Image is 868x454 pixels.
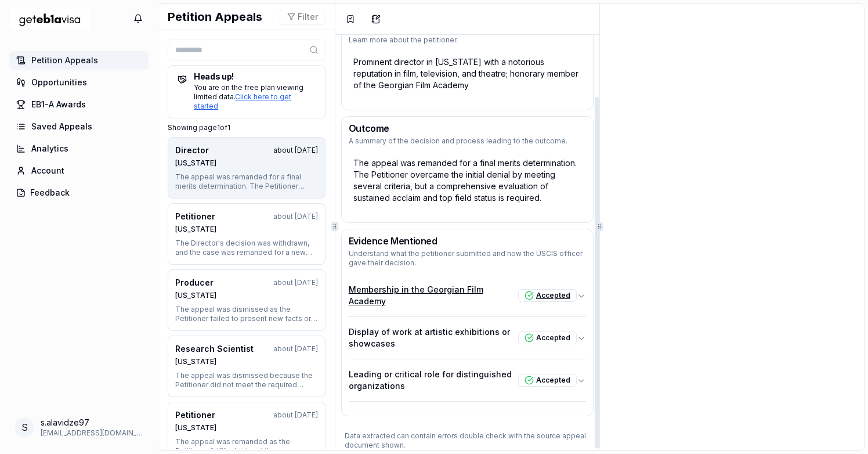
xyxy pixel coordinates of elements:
[273,212,318,221] div: about [DATE]
[349,52,586,96] div: Prominent director in [US_STATE] with a notorious reputation in film, television, and theatre; ho...
[518,289,577,302] div: Accepted
[41,428,144,438] span: [EMAIL_ADDRESS][DOMAIN_NAME]
[349,359,586,401] button: Leading or critical role for distinguished organizationsAccepted
[273,278,318,287] div: about [DATE]
[41,417,144,428] span: s.alavidze97
[175,409,215,421] div: Petitioner
[349,136,586,146] p: A summary of the decision and process leading to the outcome.
[349,326,518,349] p: Display of work at artistic exhibitions or showcases
[9,117,149,136] a: Saved Appeals
[273,410,318,420] div: about [DATE]
[349,317,586,359] button: Display of work at artistic exhibitions or showcasesAccepted
[168,65,325,118] a: Heads up! You are on the free plan viewing limited data.Click here to get started
[168,336,325,397] button: Research Scientistabout [DATE][US_STATE]The appeal was dismissed because the Petitioner did not m...
[168,137,325,199] button: Directorabout [DATE][US_STATE]The appeal was remanded for a final merits determination. The Petit...
[9,161,149,180] a: Account
[349,236,586,246] h3: Evidence Mentioned
[280,9,325,25] button: Filter
[349,275,586,316] button: Membership in the Georgian Film AcademyAccepted
[175,158,318,168] div: [US_STATE]
[9,183,149,202] button: Feedback
[178,83,316,111] div: You are on the free plan viewing limited data.
[31,165,64,176] span: Account
[349,249,586,268] p: Understand what the petitioner submitted and how the USCIS officer gave their decision.
[9,95,149,114] a: EB1-A Awards
[31,55,98,66] span: Petition Appeals
[349,153,586,208] div: The appeal was remanded for a final merits determination. The Petitioner overcame the initial den...
[349,124,586,133] h3: Outcome
[349,35,586,45] p: Learn more about the petitioner.
[273,146,318,155] div: about [DATE]
[9,73,149,92] a: Opportunities
[518,374,577,387] div: Accepted
[31,99,86,110] span: EB1-A Awards
[349,369,518,392] p: Leading or critical role for distinguished organizations
[175,291,318,300] div: [US_STATE]
[31,77,87,88] span: Opportunities
[9,4,91,34] a: Home Page
[178,73,316,81] h5: Heads up!
[175,371,318,390] div: The appeal was dismissed because the Petitioner did not meet the required criteria for extraordin...
[175,239,318,257] div: The Director's decision was withdrawn, and the case was remanded for a new decision. The Petition...
[31,121,92,132] span: Saved Appeals
[21,420,28,434] span: s
[175,343,254,355] div: Research Scientist
[9,139,149,158] a: Analytics
[175,305,318,323] div: The appeal was dismissed as the Petitioner failed to present new facts or demonstrate any legal o...
[175,423,318,433] div: [US_STATE]
[175,172,318,191] div: The appeal was remanded for a final merits determination. The Petitioner overcame the initial den...
[9,51,149,70] a: Petition Appeals
[168,123,325,132] p: Showing page 1 of 1
[175,211,215,222] div: Petitioner
[175,225,318,234] div: [US_STATE]
[194,92,291,110] a: Click here to get started
[273,344,318,354] div: about [DATE]
[168,9,262,25] h1: Petition Appeals
[349,284,518,307] p: Membership in the Georgian Film Academy
[175,145,209,156] div: Director
[518,332,577,344] div: Accepted
[168,203,325,265] button: Petitionerabout [DATE][US_STATE]The Director's decision was withdrawn, and the case was remanded ...
[168,269,325,331] button: Producerabout [DATE][US_STATE]The appeal was dismissed as the Petitioner failed to present new fa...
[175,277,214,289] div: Producer
[31,143,68,154] span: Analytics
[9,4,91,34] img: geteb1avisa logo
[175,357,318,366] div: [US_STATE]
[9,412,149,442] button: Open your profile menu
